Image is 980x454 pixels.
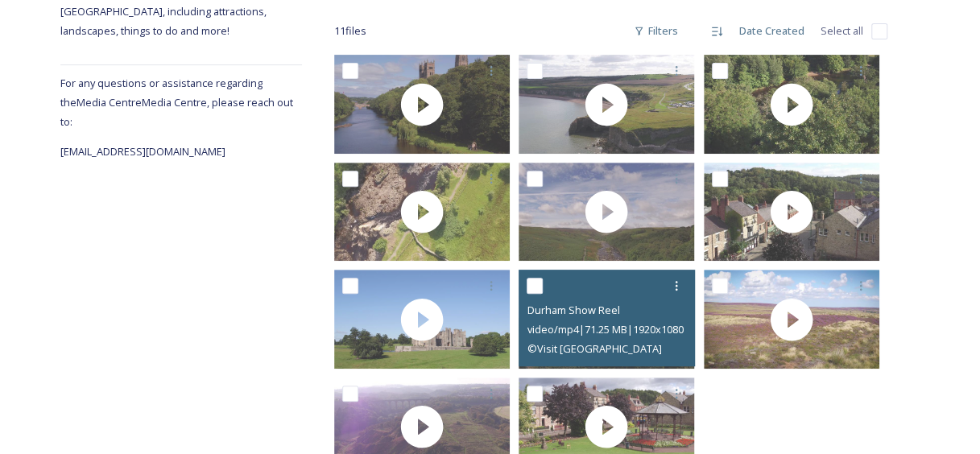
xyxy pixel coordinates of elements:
[527,341,661,356] span: © Visit [GEOGRAPHIC_DATA]
[704,163,879,262] img: thumbnail
[60,76,293,129] span: For any questions or assistance regarding the Media Centre Media Centre, please reach out to:
[519,163,694,262] img: thumbnail
[821,23,863,39] span: Select all
[731,15,813,47] div: Date Created
[334,23,366,39] span: 11 file s
[704,55,879,154] img: thumbnail
[334,163,510,262] img: thumbnail
[527,303,619,317] span: Durham Show Reel
[519,55,694,154] img: thumbnail
[60,144,225,159] span: [EMAIL_ADDRESS][DOMAIN_NAME]
[334,55,510,154] img: thumbnail
[527,322,683,336] span: video/mp4 | 71.25 MB | 1920 x 1080
[626,15,686,47] div: Filters
[704,270,879,369] img: thumbnail
[334,270,510,369] img: thumbnail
